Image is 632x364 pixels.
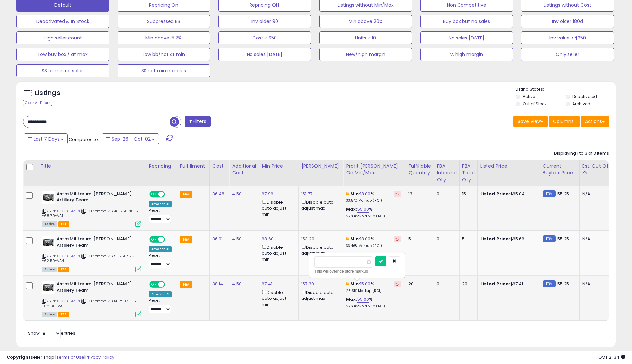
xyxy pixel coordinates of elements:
[357,206,369,213] a: 55.00
[232,163,256,176] div: Additional Cost
[480,191,535,197] div: $65.04
[16,48,109,61] button: Low buy box / at max
[150,192,158,197] span: ON
[232,191,242,197] a: 4.50
[314,268,400,274] div: This will override store markup
[232,236,242,242] a: 4.50
[346,206,401,219] div: %
[572,101,590,107] label: Archived
[262,289,293,307] div: Disable auto adjust min
[408,236,429,242] div: 5
[346,214,401,219] p: 228.82% Markup (ROI)
[319,48,412,61] button: New/high margin
[218,15,311,28] button: Inv older 90
[58,221,69,227] span: FBA
[56,299,80,304] a: B0DVT8SMLN
[346,191,401,203] div: %
[301,236,314,242] a: 153.20
[118,15,210,28] button: Suppressed BB
[360,281,371,287] a: 15.00
[180,236,192,243] small: FBA
[150,237,158,242] span: ON
[232,281,242,287] a: 4.50
[56,208,80,214] a: B0DVT8SMLN
[360,236,371,242] a: 18.00
[553,118,574,125] span: Columns
[42,253,141,263] span: | SKU: eleme-36.91-250529-S--62.50-VA4
[480,281,510,287] b: Listed Price:
[42,236,55,249] img: 41yVuYFz1DL._SL40_.jpg
[437,163,457,183] div: FBA inbound Qty
[346,296,357,302] b: Max:
[543,280,556,287] small: FBM
[149,163,174,169] div: Repricing
[42,221,57,227] span: All listings currently available for purchase on Amazon
[346,251,357,257] b: Max:
[180,191,192,198] small: FBA
[462,281,472,287] div: 20
[521,31,614,44] button: Inv value > $250
[346,281,401,293] div: %
[42,236,141,271] div: ASIN:
[480,163,537,169] div: Listed Price
[350,281,360,287] b: Min:
[16,64,109,77] button: SS at min no sales
[420,48,513,61] button: V. high margin
[572,94,597,99] label: Deactivated
[346,237,349,241] i: This overrides the store level min markup for this listing
[118,31,210,44] button: Min above 15.2%
[42,312,57,317] span: All listings currently available for purchase on Amazon
[56,354,84,360] a: Terms of Use
[35,89,60,98] h5: Listings
[149,201,172,207] div: Amazon AI
[212,191,224,197] a: 36.48
[185,116,210,127] button: Filters
[557,191,569,197] span: 55.25
[420,31,513,44] button: No sales [DATE]
[149,208,172,223] div: Preset:
[301,289,338,301] div: Disable auto adjust max
[42,281,55,294] img: 41yVuYFz1DL._SL40_.jpg
[57,191,137,205] b: Astra Militarum: [PERSON_NAME] Artillery Team
[557,281,569,287] span: 55.25
[408,281,429,287] div: 20
[42,299,138,308] span: | SKU: eleme-38.14-250715-S--68.80-VA1
[34,136,60,142] span: Last 7 Days
[262,244,293,262] div: Disable auto adjust min
[23,100,52,106] div: Clear All Filters
[149,253,172,268] div: Preset:
[212,236,223,242] a: 36.91
[42,267,57,272] span: All listings currently available for purchase on Amazon
[523,101,547,107] label: Out of Stock
[543,190,556,197] small: FBM
[420,15,513,28] button: Buy box but no sales
[480,236,510,242] b: Listed Price:
[58,267,69,272] span: FBA
[7,354,31,360] strong: Copyright
[319,31,412,44] button: Units > 10
[58,312,69,317] span: FBA
[102,133,159,144] button: Sep-26 - Oct-02
[346,206,357,212] b: Max:
[218,31,311,44] button: Cost > $50
[164,192,174,197] span: OFF
[346,251,401,264] div: %
[346,192,349,196] i: This overrides the store level min markup for this listing
[28,330,75,336] span: Show: entries
[346,304,401,309] p: 226.82% Markup (ROI)
[85,354,114,360] a: Privacy Policy
[262,281,272,287] a: 67.41
[42,191,55,204] img: 41yVuYFz1DL._SL40_.jpg
[357,296,369,303] a: 55.00
[301,244,338,256] div: Disable auto adjust max
[16,15,109,28] button: Deactivated & In Stock
[262,191,273,197] a: 67.96
[581,116,609,127] button: Actions
[360,191,371,197] a: 18.00
[180,163,206,169] div: Fulfillment
[408,163,431,176] div: Fulfillable Quantity
[437,281,454,287] div: 0
[56,253,80,259] a: B0DVT8SMLN
[346,163,403,176] div: Profit [PERSON_NAME] on Min/Max
[42,208,140,218] span: | SKU: eleme-36.48-250716-S--68.79-VA1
